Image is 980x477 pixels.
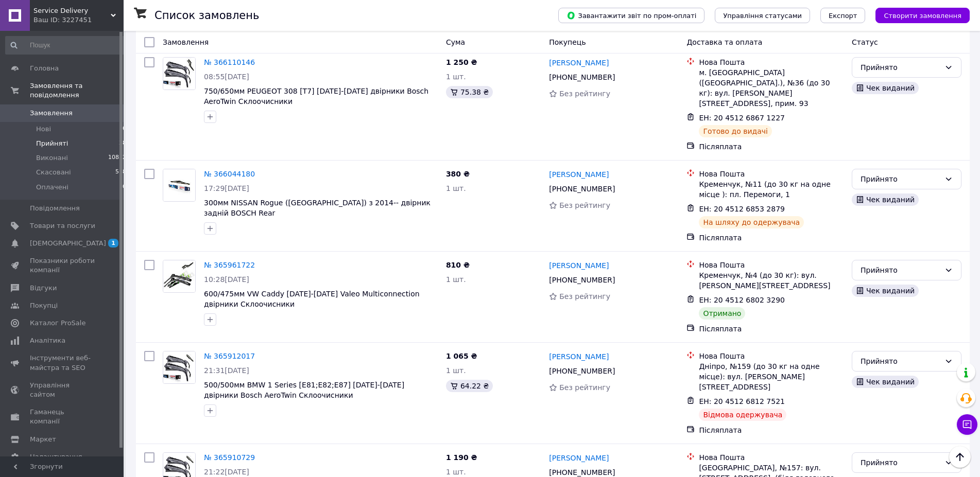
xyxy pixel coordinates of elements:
[699,452,844,463] div: Нова Пошта
[549,453,609,463] a: [PERSON_NAME]
[33,6,111,15] span: Service Delivery
[547,182,617,196] div: [PHONE_NUMBER]
[699,216,804,228] div: На шляху до одержувача
[30,381,95,399] span: Управління сайтом
[204,58,255,66] a: № 366110146
[446,275,466,284] span: 1 шт.
[204,352,255,360] a: № 365912017
[446,366,466,375] span: 1 шт.
[204,184,249,192] span: 17:29[DATE]
[163,58,195,90] img: Фото товару
[852,285,919,297] div: Чек виданий
[446,184,466,192] span: 1 шт.
[559,292,610,301] span: Без рейтингу
[699,125,772,137] div: Готово до видачі
[163,260,195,292] img: Фото товару
[547,364,617,378] div: [PHONE_NUMBER]
[163,57,196,90] a: Фото товару
[884,12,961,20] span: Створити замовлення
[699,324,844,334] div: Післяплата
[30,319,85,328] span: Каталог ProSale
[446,58,477,66] span: 1 250 ₴
[699,397,785,405] span: ЕН: 20 4512 6812 7521
[699,205,785,213] span: ЕН: 20 4512 6853 2879
[558,8,704,23] button: Завантажити звіт по пром-оплаті
[875,8,970,23] button: Створити замовлення
[699,361,844,392] div: Дніпро, №159 (до 30 кг на одне місце): вул. [PERSON_NAME][STREET_ADDRESS]
[204,27,289,35] a: 2 товара у замовленні
[686,38,762,46] span: Доставка та оплата
[699,142,844,152] div: Післяплата
[559,90,610,98] span: Без рейтингу
[204,453,255,462] a: № 365910729
[446,352,477,360] span: 1 065 ₴
[30,354,95,372] span: Інструменти веб-майстра та SEO
[559,383,610,392] span: Без рейтингу
[446,73,466,81] span: 1 шт.
[36,183,68,192] span: Оплачені
[699,57,844,67] div: Нова Пошта
[204,199,431,217] a: 300мм NISSAN Rogue ([GEOGRAPHIC_DATA]) з 2014-- двірник задній BOSCH Rear
[30,221,95,231] span: Товари та послуги
[549,260,609,271] a: [PERSON_NAME]
[163,169,195,201] img: Фото товару
[446,468,466,476] span: 1 шт.
[723,12,802,20] span: Управління статусами
[30,81,124,100] span: Замовлення та повідомлення
[699,270,844,291] div: Кременчук, №4 (до 30 кг): вул. [PERSON_NAME][STREET_ADDRESS]
[861,356,940,367] div: Прийнято
[547,273,617,287] div: [PHONE_NUMBER]
[204,290,420,308] a: 600/475мм VW Caddy [DATE]-[DATE] Valeo Multiconnection двірники Склоочисники
[154,9,259,22] h1: Список замовлень
[204,381,404,399] a: 500/500мм BMW 1 Series [E81;E82;E87] [DATE]-[DATE] двірники Bosch AeroTwin Склоочисники
[30,452,82,462] span: Налаштування
[699,351,844,361] div: Нова Пошта
[30,256,95,275] span: Показники роботи компанії
[699,67,844,109] div: м. [GEOGRAPHIC_DATA] ([GEOGRAPHIC_DATA].), №36 (до 30 кг): вул. [PERSON_NAME][STREET_ADDRESS], пр...
[446,380,493,392] div: 64.22 ₴
[123,125,126,134] span: 0
[446,38,465,46] span: Cума
[699,114,785,122] span: ЕН: 20 4512 6867 1227
[30,204,80,213] span: Повідомлення
[163,351,195,383] img: Фото товару
[820,8,866,23] button: Експорт
[30,284,57,293] span: Відгуки
[949,446,971,468] button: Наверх
[446,86,493,98] div: 75.38 ₴
[829,12,857,20] span: Експорт
[204,366,249,375] span: 21:31[DATE]
[715,8,810,23] button: Управління статусами
[204,87,428,105] a: 750/650мм PEUGEOT 308 [T7] [DATE]-[DATE] двірники Bosch AeroTwin Склоочисники
[119,139,126,148] span: 28
[699,233,844,243] div: Післяплата
[566,11,696,20] span: Завантажити звіт по пром-оплаті
[446,453,477,462] span: 1 190 ₴
[163,169,196,202] a: Фото товару
[699,179,844,200] div: Кременчук, №11 (до 30 кг на одне місце ): пл. Перемоги, 1
[549,351,609,362] a: [PERSON_NAME]
[852,82,919,94] div: Чек виданий
[36,153,68,163] span: Виконані
[5,36,127,55] input: Пошук
[446,170,470,178] span: 380 ₴
[163,351,196,384] a: Фото товару
[865,11,970,19] a: Створити замовлення
[852,38,878,46] span: Статус
[108,153,126,163] span: 10832
[699,296,785,304] span: ЕН: 20 4512 6802 3290
[699,169,844,179] div: Нова Пошта
[115,168,126,177] span: 518
[547,70,617,84] div: [PHONE_NUMBER]
[861,62,940,73] div: Прийнято
[204,261,255,269] a: № 365961722
[852,193,919,206] div: Чек виданий
[204,73,249,81] span: 08:55[DATE]
[30,336,65,345] span: Аналітика
[699,409,786,421] div: Відмова одержувача
[446,261,470,269] span: 810 ₴
[549,169,609,180] a: [PERSON_NAME]
[30,408,95,426] span: Гаманець компанії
